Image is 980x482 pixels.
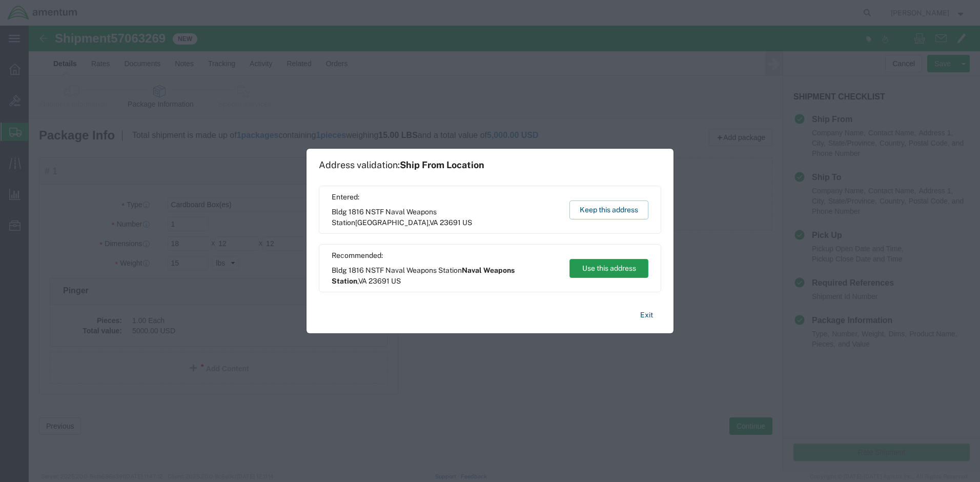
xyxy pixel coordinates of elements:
button: Keep this address [569,200,648,219]
span: VA [358,277,367,285]
span: [GEOGRAPHIC_DATA] [355,218,428,227]
span: VA [430,218,438,227]
span: 23691 [369,277,390,285]
span: Ship From Location [400,159,484,170]
span: US [462,218,472,227]
span: US [391,277,401,285]
span: Entered: [332,192,560,203]
span: Bldg 1816 NSTF Naval Weapons Station , [332,265,560,287]
span: Recommended: [332,250,560,261]
h1: Address validation: [319,159,484,171]
span: Naval Weapons Station [332,266,515,285]
button: Exit [632,306,661,324]
span: Bldg 1816 NSTF Naval Weapons Station , [332,207,560,228]
button: Use this address [569,259,648,278]
span: 23691 [440,218,461,227]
